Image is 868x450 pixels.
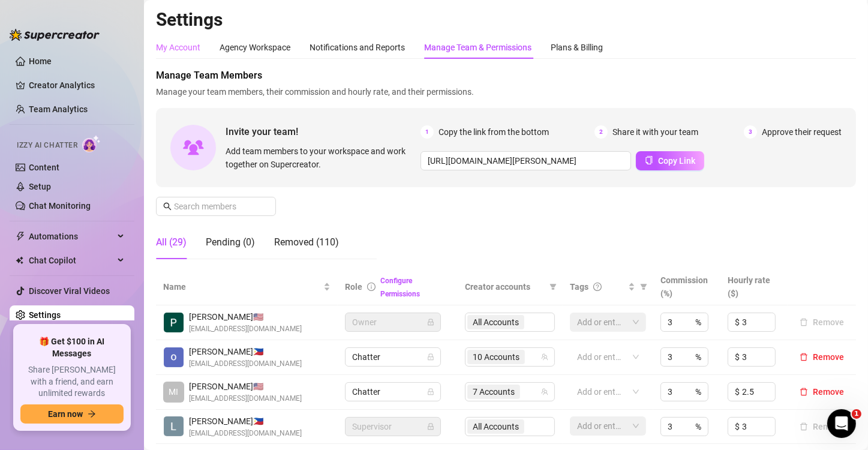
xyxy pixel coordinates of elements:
[645,156,653,164] span: copy
[827,409,856,438] iframe: Intercom live chat
[380,277,420,298] a: Configure Permissions
[658,156,695,166] span: Copy Link
[427,353,434,361] span: lock
[29,182,51,191] a: Setup
[352,418,434,436] span: Supervisor
[163,280,321,293] span: Name
[795,385,849,399] button: Remove
[541,353,548,361] span: team
[220,41,290,54] div: Agency Workspace
[189,345,302,358] span: [PERSON_NAME] 🇵🇭
[169,385,179,398] span: MI
[473,385,515,398] span: 7 Accounts
[345,282,362,292] span: Role
[352,313,434,331] span: Owner
[593,283,602,291] span: question-circle
[813,387,844,397] span: Remove
[424,41,531,54] div: Manage Team & Permissions
[189,415,302,428] span: [PERSON_NAME] 🇵🇭
[640,283,647,290] span: filter
[10,29,100,41] img: logo-BBDzfeDw.svg
[189,393,302,404] span: [EMAIL_ADDRESS][DOMAIN_NAME]
[164,347,184,367] img: Krisha
[310,41,405,54] div: Notifications and Reports
[762,125,842,139] span: Approve their request
[852,409,861,419] span: 1
[549,283,557,290] span: filter
[29,163,59,172] a: Content
[16,232,25,241] span: thunderbolt
[29,286,110,296] a: Discover Viral Videos
[473,350,519,364] span: 10 Accounts
[352,348,434,366] span: Chatter
[29,201,91,211] a: Chat Monitoring
[20,336,124,359] span: 🎁 Get $100 in AI Messages
[156,8,856,31] h2: Settings
[189,323,302,335] span: [EMAIL_ADDRESS][DOMAIN_NAME]
[29,104,88,114] a: Team Analytics
[795,419,849,434] button: Remove
[206,235,255,250] div: Pending (0)
[48,409,83,419] span: Earn now
[29,76,125,95] a: Creator Analytics
[612,125,698,139] span: Share it with your team
[29,310,61,320] a: Settings
[156,235,187,250] div: All (29)
[570,280,588,293] span: Tags
[465,280,545,293] span: Creator accounts
[367,283,376,291] span: info-circle
[744,125,757,139] span: 3
[189,428,302,439] span: [EMAIL_ADDRESS][DOMAIN_NAME]
[813,352,844,362] span: Remove
[20,364,124,400] span: Share [PERSON_NAME] with a friend, and earn unlimited rewards
[88,410,96,418] span: arrow-right
[274,235,339,250] div: Removed (110)
[189,358,302,370] span: [EMAIL_ADDRESS][DOMAIN_NAME]
[156,85,856,98] span: Manage your team members, their commission and hourly rate, and their permissions.
[156,68,856,83] span: Manage Team Members
[653,269,720,305] th: Commission (%)
[547,278,559,296] span: filter
[17,140,77,151] span: Izzy AI Chatter
[638,278,650,296] span: filter
[226,145,416,171] span: Add team members to your workspace and work together on Supercreator.
[636,151,704,170] button: Copy Link
[174,200,259,213] input: Search members
[800,388,808,396] span: delete
[800,353,808,361] span: delete
[427,388,434,395] span: lock
[16,256,23,265] img: Chat Copilot
[541,388,548,395] span: team
[551,41,603,54] div: Plans & Billing
[467,350,525,364] span: 10 Accounts
[164,313,184,332] img: Paige
[438,125,549,139] span: Copy the link from the bottom
[427,423,434,430] span: lock
[795,315,849,329] button: Remove
[226,124,421,139] span: Invite your team!
[189,310,302,323] span: [PERSON_NAME] 🇺🇸
[594,125,608,139] span: 2
[29,227,114,246] span: Automations
[352,383,434,401] span: Chatter
[421,125,434,139] span: 1
[795,350,849,364] button: Remove
[29,251,114,270] span: Chat Copilot
[156,269,338,305] th: Name
[163,202,172,211] span: search
[20,404,124,424] button: Earn nowarrow-right
[720,269,788,305] th: Hourly rate ($)
[427,319,434,326] span: lock
[164,416,184,436] img: Lorenzo
[156,41,200,54] div: My Account
[189,380,302,393] span: [PERSON_NAME] 🇺🇸
[29,56,52,66] a: Home
[82,135,101,152] img: AI Chatter
[467,385,520,399] span: 7 Accounts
